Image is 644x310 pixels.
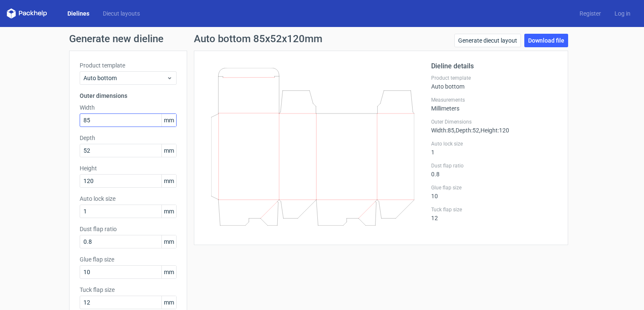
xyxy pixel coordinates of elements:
[431,162,558,169] label: Dust flap ratio
[69,34,575,44] h1: Generate new dieline
[608,9,637,18] a: Log in
[161,235,176,248] span: mm
[80,134,177,142] label: Depth
[83,74,166,82] span: Auto bottom
[431,75,558,81] label: Product template
[431,140,558,156] div: 1
[431,75,558,90] div: Auto bottom
[454,127,479,134] span: , Depth : 52
[161,296,176,309] span: mm
[431,119,558,125] label: Outer Dimensions
[80,164,177,173] label: Height
[161,144,176,157] span: mm
[161,114,176,127] span: mm
[454,34,521,47] a: Generate diecut layout
[479,127,509,134] span: , Height : 120
[161,205,176,218] span: mm
[80,92,177,100] h3: Outer dimensions
[524,34,568,47] a: Download file
[61,9,96,18] a: Dielines
[431,97,558,103] label: Measurements
[431,184,558,191] label: Glue flap size
[80,255,177,264] label: Glue flap size
[431,127,454,134] span: Width : 85
[80,225,177,233] label: Dust flap ratio
[431,140,558,147] label: Auto lock size
[431,206,558,221] div: 12
[431,61,558,71] h2: Dieline details
[96,9,147,18] a: Diecut layouts
[161,175,176,187] span: mm
[161,266,176,278] span: mm
[194,34,322,44] h1: Auto bottom 85x52x120mm
[431,206,558,213] label: Tuck flap size
[573,9,608,18] a: Register
[80,103,177,112] label: Width
[431,97,558,112] div: Millimeters
[80,194,177,203] label: Auto lock size
[431,162,558,178] div: 0.8
[80,61,177,70] label: Product template
[431,184,558,199] div: 10
[80,286,177,294] label: Tuck flap size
